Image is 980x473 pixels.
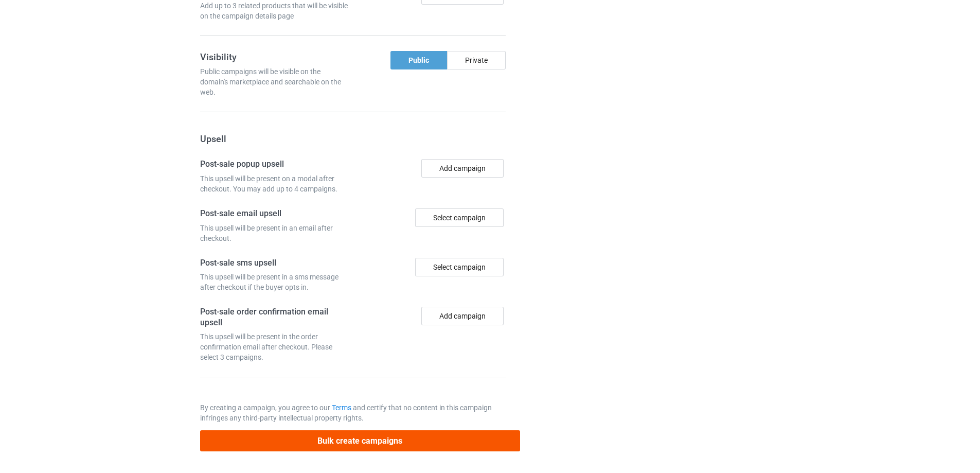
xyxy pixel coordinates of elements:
[421,307,504,325] button: Add campaign
[200,402,506,423] p: By creating a campaign, you agree to our and certify that no content in this campaign infringes a...
[200,159,349,170] h4: Post-sale popup upsell
[200,430,520,451] button: Bulk create campaigns
[200,272,349,292] div: This upsell will be present in a sms message after checkout if the buyer opts in.
[415,258,504,276] div: Select campaign
[200,223,349,243] div: This upsell will be present in an email after checkout.
[200,208,349,219] h4: Post-sale email upsell
[200,173,349,194] div: This upsell will be present on a modal after checkout. You may add up to 4 campaigns.
[447,51,506,69] div: Private
[200,307,349,328] h4: Post-sale order confirmation email upsell
[332,404,351,412] a: Terms
[200,258,349,269] h4: Post-sale sms upsell
[200,1,349,21] div: Add up to 3 related products that will be visible on the campaign details page
[200,51,349,63] h3: Visibility
[415,208,504,227] div: Select campaign
[421,159,504,178] button: Add campaign
[200,66,349,97] div: Public campaigns will be visible on the domain's marketplace and searchable on the web.
[390,51,447,69] div: Public
[200,331,349,362] div: This upsell will be present in the order confirmation email after checkout. Please select 3 campa...
[200,133,506,145] h3: Upsell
